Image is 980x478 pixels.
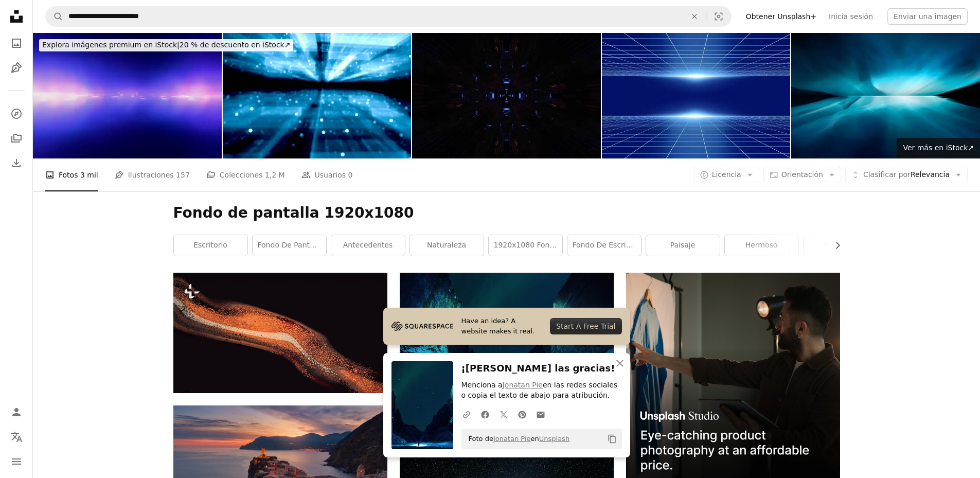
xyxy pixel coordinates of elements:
a: Comparte en Facebook [476,404,494,424]
a: hermoso [725,235,798,256]
img: northern lights [400,273,614,416]
button: Orientación [763,167,841,183]
button: Clasificar porRelevancia [845,167,968,183]
button: Búsqueda visual [706,7,731,26]
a: Unsplash [539,435,569,442]
h1: Fondo de pantalla 1920x1080 [173,204,840,222]
span: Have an idea? A website makes it real. [461,316,542,337]
span: 1,2 M [265,169,285,181]
a: Fotos [6,33,27,54]
button: Licencia [694,167,759,183]
button: Borrar [683,7,706,26]
a: Iniciar sesión / Registrarse [6,402,27,422]
button: Copiar al portapapeles [603,430,621,448]
a: Colecciones 1,2 M [206,158,285,191]
span: Licencia [712,170,741,179]
button: Idioma [6,427,27,447]
a: Fondo de escritorio [567,235,641,256]
img: Representación 3D de patrones caleidoscópicos futuristas de fondo en colores azules y negros vibr... [412,33,601,158]
a: montaña [804,235,877,256]
a: fondo de pantalla [253,235,326,256]
a: Comparte por correo electrónico [531,404,550,424]
a: Historial de descargas [6,153,27,173]
img: Un primer plano de una sustancia naranja sobre un fondo negro [173,273,387,393]
button: Menú [6,451,27,472]
h3: ¡[PERSON_NAME] las gracias! [461,361,622,376]
a: antecedentes [331,235,405,256]
div: 20 % de descuento en iStock ↗ [39,39,293,51]
form: Encuentra imágenes en todo el sitio [45,6,732,27]
img: file-1705255347840-230a6ab5bca9image [391,318,453,334]
a: Obtener Unsplash+ [740,8,823,25]
a: Ver más en iStock↗ [897,138,980,158]
a: Jonatan Pie [503,381,543,389]
a: Explora imágenes premium en iStock|20 % de descuento en iStock↗ [33,33,299,58]
a: Un primer plano de una sustancia naranja sobre un fondo negro [173,328,387,338]
button: Enviar una imagen [887,8,968,25]
a: Comparte en Pinterest [513,404,531,424]
p: Menciona a en las redes sociales o copia el texto de abajo para atribución. [461,380,622,401]
button: desplazar lista a la derecha [828,235,840,256]
span: Clasificar por [863,170,911,179]
div: Start A Free Trial [550,318,621,334]
img: Lente destello luz púrpura efecto especial Fondo negro [33,33,222,158]
a: Inicio — Unsplash [6,6,27,29]
a: Ilustraciones [6,58,27,78]
a: Colecciones [6,128,27,149]
span: Orientación [781,170,823,179]
a: Ilustraciones 157 [115,158,190,191]
span: 0 [348,169,353,181]
a: escritorio [174,235,247,256]
img: Borrosa de fondo tecnología - Resumen generado digitalmente ima [223,33,412,158]
img: paisaje digital con elementos tecnológicos ilustración 3d [602,33,791,158]
a: 1920x1080 fondos de pantalla anime [489,235,562,256]
a: Comparte en Twitter [494,404,513,424]
span: Explora imágenes premium en iStock | [42,41,180,49]
span: Foto de en [464,431,570,447]
a: paisaje [646,235,720,256]
span: Relevancia [863,170,950,180]
a: Have an idea? A website makes it real.Start A Free Trial [383,308,630,345]
a: Usuarios 0 [301,158,353,191]
span: 157 [176,169,190,181]
button: Buscar en Unsplash [46,7,63,26]
a: naturaleza [410,235,484,256]
a: Inicia sesión [823,8,879,25]
img: Fondo abstracto [791,33,980,158]
span: Ver más en iStock ↗ [903,144,974,152]
a: Explorar [6,103,27,124]
a: Jonatan Pie [493,435,531,442]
